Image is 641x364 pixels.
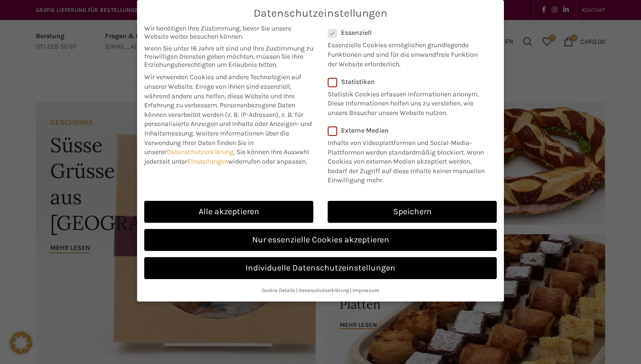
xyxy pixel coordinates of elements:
[144,44,313,69] span: Wenn Sie unter 16 Jahre alt sind und Ihre Zustimmung zu freiwilligen Diensten geben möchten, müss...
[328,86,484,118] p: Statistik Cookies erfassen Informationen anonym. Diese Informationen helfen uns zu verstehen, wie...
[328,29,484,37] label: Essenziell
[144,101,312,137] span: Personenbezogene Daten können verarbeitet werden (z. B. IP-Adressen), z. B. für personalisierte A...
[144,148,309,166] span: Sie können Ihre Auswahl jederzeit unter widerrufen oder anpassen.
[353,287,379,293] a: Impressum
[328,201,497,223] a: Speichern
[328,126,491,135] label: Externe Medien
[262,287,295,293] a: Cookie-Details
[144,257,497,279] a: Individuelle Datenschutzeinstellungen
[144,73,301,109] span: Wir verwenden Cookies und andere Technologien auf unserer Website. Einige von ihnen sind essenzie...
[144,24,313,41] span: Wir benötigen Ihre Zustimmung, bevor Sie unsere Website weiter besuchen können.
[328,135,491,185] p: Inhalte von Videoplattformen und Social-Media-Plattformen werden standardmäßig blockiert. Wenn Co...
[299,287,349,293] a: Datenschutzerklärung
[328,78,484,86] label: Statistiken
[144,129,289,156] span: Weitere Informationen über die Verwendung Ihrer Daten finden Sie in unserer .
[144,201,313,223] a: Alle akzeptieren
[328,37,484,69] p: Essenzielle Cookies ermöglichen grundlegende Funktionen und sind für die einwandfreie Funktion de...
[254,7,387,20] span: Datenschutzeinstellungen
[144,229,497,251] a: Nur essenzielle Cookies akzeptieren
[187,157,228,166] a: Einstellungen
[167,148,234,156] a: Datenschutzerklärung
